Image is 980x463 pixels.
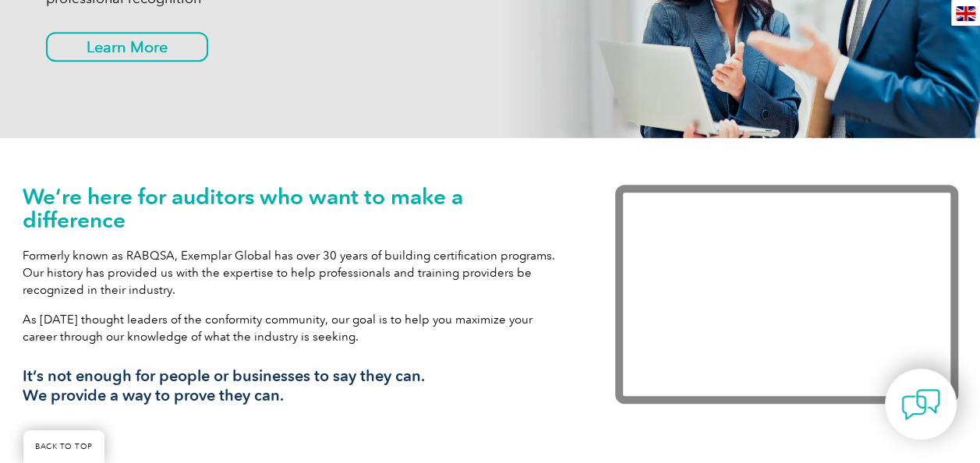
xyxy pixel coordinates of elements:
h1: We’re here for auditors who want to make a difference [23,185,568,231]
a: BACK TO TOP [23,430,104,463]
iframe: Exemplar Global: Working together to make a difference [615,185,958,404]
p: Formerly known as RABQSA, Exemplar Global has over 30 years of building certification programs. O... [23,247,568,299]
a: Learn More [46,32,208,62]
h3: It’s not enough for people or businesses to say they can. We provide a way to prove they can. [23,366,568,405]
img: contact-chat.png [901,385,940,424]
p: As [DATE] thought leaders of the conformity community, our goal is to help you maximize your care... [23,311,568,345]
img: en [956,6,975,21]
